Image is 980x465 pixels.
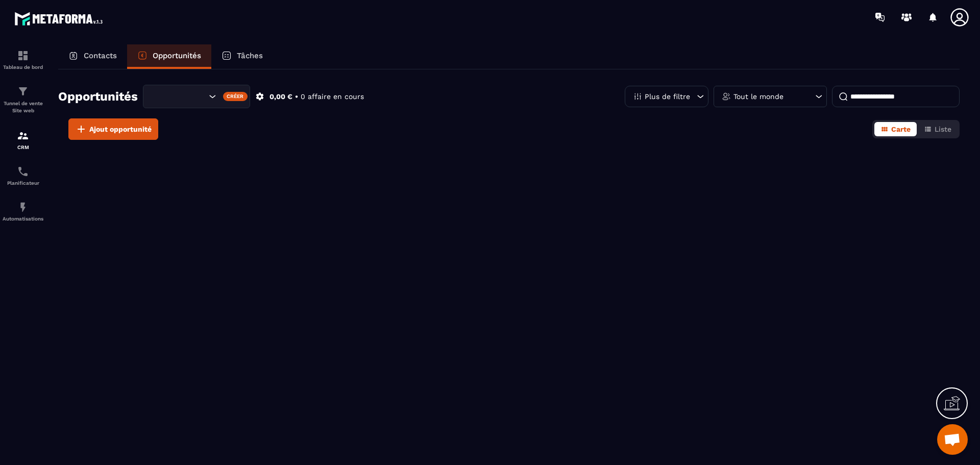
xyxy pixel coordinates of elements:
a: automationsautomationsAutomatisations [3,193,43,229]
img: automations [17,201,29,213]
button: Liste [918,122,958,136]
a: schedulerschedulerPlanificateur [3,158,43,193]
button: Ajout opportunité [68,118,158,140]
p: Opportunités [153,51,201,60]
img: formation [17,130,29,142]
p: 0,00 € [269,92,292,102]
p: Contacts [84,51,117,60]
p: Tout le monde [733,93,783,100]
input: Search for option [152,91,206,102]
p: Tableau de bord [3,64,43,70]
span: Liste [935,125,951,133]
img: scheduler [17,165,29,178]
a: formationformationCRM [3,122,43,158]
a: Contacts [58,44,127,69]
p: Plus de filtre [645,93,690,100]
a: Tâches [211,44,273,69]
h2: Opportunités [58,86,138,107]
a: formationformationTunnel de vente Site web [3,78,43,122]
p: 0 affaire en cours [301,92,364,102]
span: Carte [891,125,911,133]
img: formation [17,50,29,62]
p: Planificateur [3,180,43,186]
div: Ouvrir le chat [937,424,968,455]
div: Search for option [143,85,250,108]
p: Tâches [237,51,263,60]
button: Carte [874,122,917,136]
p: Tunnel de vente Site web [3,100,43,114]
span: Ajout opportunité [89,124,152,134]
img: formation [17,85,29,97]
a: Opportunités [127,44,211,69]
div: Créer [223,92,248,101]
p: CRM [3,144,43,150]
img: logo [14,9,106,28]
p: • [295,92,298,102]
p: Automatisations [3,216,43,222]
a: formationformationTableau de bord [3,42,43,78]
